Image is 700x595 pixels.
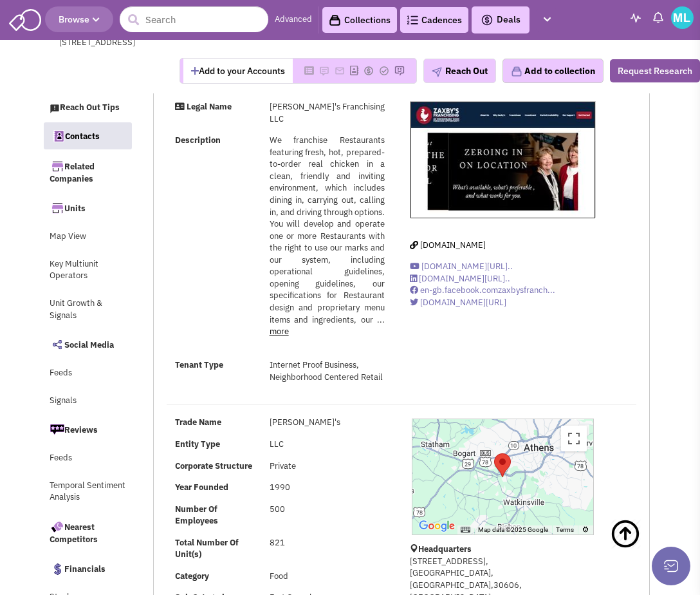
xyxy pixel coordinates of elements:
[270,326,289,337] a: more
[183,59,293,83] button: Add to your Accounts
[410,285,555,296] a: en-gb.facebook.comzaxbysfranch...
[44,122,132,149] a: Contacts
[175,504,218,527] b: Number Of Employees
[59,14,100,25] span: Browse
[175,359,223,370] strong: Tenant Type
[261,439,393,451] div: LLC
[43,513,132,552] a: Nearest Competitors
[175,482,228,493] b: Year Founded
[410,273,510,284] a: [DOMAIN_NAME][URL]..
[261,417,393,429] div: [PERSON_NAME]'s
[418,543,472,554] b: Headquarters
[43,416,132,443] a: Reviews
[420,297,506,308] span: [DOMAIN_NAME][URL]
[400,7,468,33] a: Cadences
[477,12,524,28] button: Deals
[270,135,385,325] span: We franchise Restaurants featuring fresh, hot, prepared-to-order real chicken in a clean, friendl...
[319,66,329,76] img: Please add to your accounts
[671,6,694,29] img: Michael Lamar
[478,526,548,533] span: Map data ©2025 Google
[187,101,232,112] strong: Legal Name
[43,153,132,192] a: Related Companies
[43,446,132,471] a: Feeds
[322,7,397,33] a: Collections
[43,555,132,582] a: Financials
[43,292,132,328] a: Unit Growth & Signals
[419,273,510,284] span: [DOMAIN_NAME][URL]..
[494,453,511,477] div: Zaxby&#39;s Franchising LLC
[423,59,496,83] button: Reach Out
[43,331,132,358] a: Social Media
[410,261,513,272] a: [DOMAIN_NAME][URL]..
[610,505,674,589] a: Back To Top
[582,526,589,533] a: Report errors in the road map or imagery to Google
[43,474,132,510] a: Temporal Sentiment Analysis
[420,240,486,250] span: [DOMAIN_NAME]
[416,518,458,534] a: Open this area in Google Maps (opens a new window)
[261,504,393,516] div: 500
[43,96,132,120] a: Reach Out Tips
[416,518,458,534] img: Google
[432,67,442,77] img: plane.png
[420,285,555,296] span: en-gb.facebook.comzaxbysfranch...
[461,525,470,534] button: Keyboard shortcuts
[410,297,506,308] a: [DOMAIN_NAME][URL]
[364,66,374,76] img: Please add to your accounts
[410,240,486,250] a: [DOMAIN_NAME]
[610,59,700,82] button: Request Research
[45,6,113,32] button: Browse
[261,537,393,549] div: 821
[43,252,132,288] a: Key Multiunit Operators
[511,66,522,77] img: icon-collection-lavender.png
[335,66,345,76] img: Please add to your accounts
[59,37,395,49] div: [STREET_ADDRESS]
[175,439,220,449] b: Entity Type
[261,359,393,383] div: Internet Proof Business, Neighborhood Centered Retail
[561,426,587,451] button: Toggle fullscreen view
[481,14,520,25] span: Deals
[421,261,513,272] span: [DOMAIN_NAME][URL]..
[9,6,41,31] img: SmartAdmin
[556,526,574,533] a: Terms (opens in new tab)
[175,460,252,471] b: Corporate Structure
[407,15,418,24] img: Cadences_logo.png
[175,135,221,146] strong: Description
[175,537,239,560] b: Total Number Of Unit(s)
[379,66,389,76] img: Please add to your accounts
[261,101,393,125] div: [PERSON_NAME]'s Franchising LLC
[261,571,393,583] div: Food
[275,14,312,26] a: Advanced
[43,225,132,249] a: Map View
[175,417,221,428] b: Trade Name
[502,59,603,83] button: Add to collection
[43,389,132,413] a: Signals
[394,66,405,76] img: Please add to your accounts
[329,14,341,26] img: icon-collection-lavender-black.svg
[175,571,209,581] b: Category
[120,6,268,32] input: Search
[261,482,393,494] div: 1990
[261,460,393,473] div: Private
[410,102,595,218] img: Zaxby's Franchising LLC
[43,194,132,222] a: Units
[481,12,493,28] img: icon-deals.svg
[43,361,132,386] a: Feeds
